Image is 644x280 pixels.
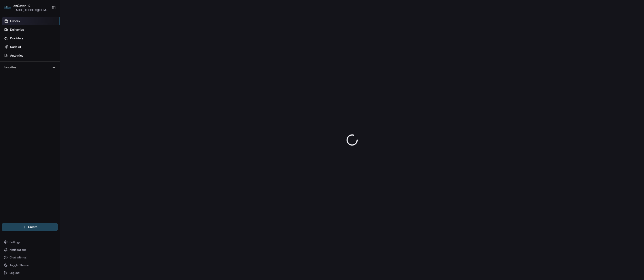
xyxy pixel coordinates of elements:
[28,225,37,229] span: Create
[2,246,58,253] button: Notifications
[10,263,29,267] span: Toggle Theme
[10,19,20,23] span: Orders
[13,8,48,12] button: [EMAIL_ADDRESS][DOMAIN_NAME]
[2,26,60,34] a: Deliveries
[2,269,58,276] button: Log out
[10,45,21,49] span: Nash AI
[2,35,60,42] a: Providers
[2,262,58,268] button: Toggle Theme
[4,6,12,9] img: ezCater
[10,271,19,275] span: Log out
[10,53,23,58] span: Analytics
[2,239,58,245] button: Settings
[10,28,24,32] span: Deliveries
[2,223,58,231] button: Create
[2,52,60,59] a: Analytics
[2,2,50,13] button: ezCaterezCater[EMAIL_ADDRESS][DOMAIN_NAME]
[10,256,27,259] span: Chat with us!
[2,64,58,71] div: Favorites
[2,254,58,261] button: Chat with us!
[2,17,60,25] a: Orders
[2,43,60,51] a: Nash AI
[10,248,26,252] span: Notifications
[13,3,26,8] button: ezCater
[10,36,23,41] span: Providers
[10,240,20,244] span: Settings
